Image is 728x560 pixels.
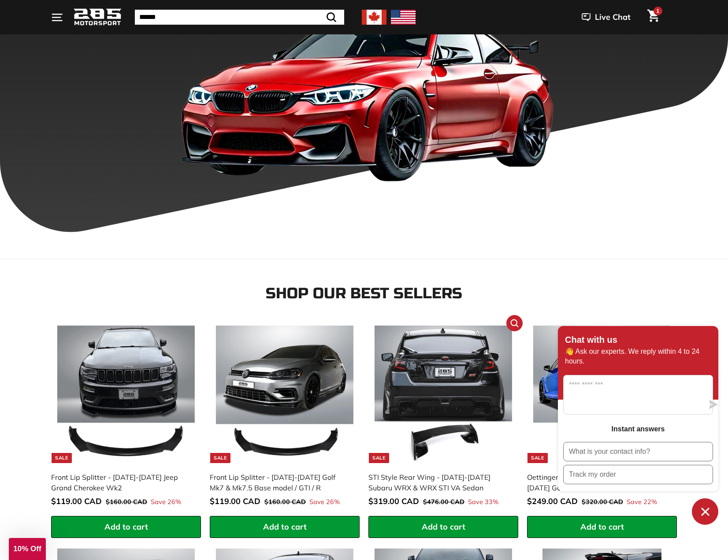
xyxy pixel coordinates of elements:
[210,516,360,538] button: Add to cart
[527,319,677,516] a: Sale Oettinger Style Roof Spoiler - [DATE]-[DATE] Golf Mk7 & Mk7.5 GTI / R Save 22%
[264,498,306,506] span: $160.00 CAD
[527,496,578,506] span: $249.00 CAD
[527,453,548,463] div: Sale
[106,498,147,506] span: $160.00 CAD
[210,453,230,463] div: Sale
[51,496,102,506] span: $119.00 CAD
[135,10,344,25] input: Search
[9,538,46,560] div: 10% Off
[73,7,122,28] img: Logo_285_Motorsport_areodynamics_components
[595,11,631,23] span: Live Chat
[52,453,72,463] div: Sale
[555,326,721,525] inbox-online-store-chat: Shopify online store chat
[642,2,665,32] a: Cart
[51,286,677,302] h2: Shop our Best Sellers
[51,319,201,516] a: Sale Front Lip Splitter - [DATE]-[DATE] Jeep Grand Cherokee Wk2 Save 26%
[422,522,465,532] span: Add to cart
[368,516,518,538] button: Add to cart
[51,516,201,538] button: Add to cart
[210,319,360,516] a: Sale Front Lip Splitter - [DATE]-[DATE] Golf Mk7 & Mk7.5 Base model / GTI / R Save 26%
[656,7,659,14] span: 1
[263,522,307,532] span: Add to cart
[423,498,464,506] span: $476.00 CAD
[468,497,498,507] span: Save 33%
[368,496,419,506] span: $319.00 CAD
[210,472,351,493] div: Front Lip Splitter - [DATE]-[DATE] Golf Mk7 & Mk7.5 Base model / GTI / R
[368,472,509,493] div: STI Style Rear Wing - [DATE]-[DATE] Subaru WRX & WRX STI VA Sedan
[210,496,260,506] span: $119.00 CAD
[570,6,642,28] button: Live Chat
[527,516,677,538] button: Add to cart
[368,319,518,516] a: Sale STI Style Rear Wing - [DATE]-[DATE] Subaru WRX & WRX STI VA Sedan Save 33%
[13,545,41,553] span: 10% Off
[527,472,668,493] div: Oettinger Style Roof Spoiler - [DATE]-[DATE] Golf Mk7 & Mk7.5 GTI / R
[51,472,192,493] div: Front Lip Splitter - [DATE]-[DATE] Jeep Grand Cherokee Wk2
[309,497,340,507] span: Save 26%
[580,522,624,532] span: Add to cart
[104,522,148,532] span: Add to cart
[151,497,181,507] span: Save 26%
[369,453,389,463] div: Sale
